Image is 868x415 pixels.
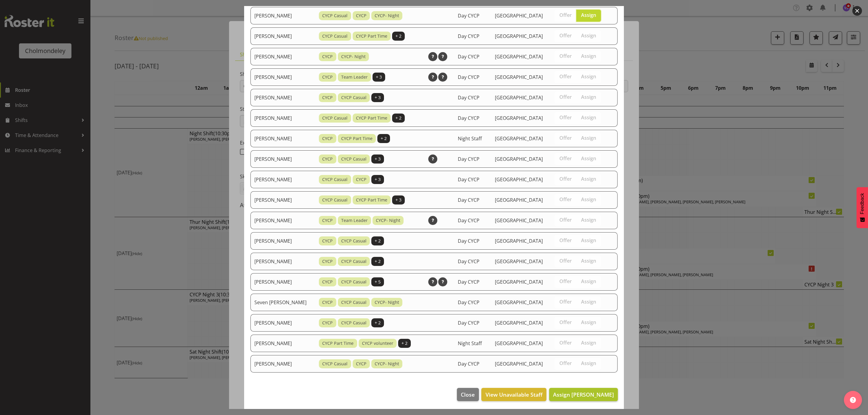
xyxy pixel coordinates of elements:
td: [PERSON_NAME] [250,335,315,352]
span: CYCP Part Time [356,115,387,121]
span: CYCP Casual [341,299,366,306]
span: + 2 [375,258,381,265]
span: CYCP Casual [322,176,348,183]
span: Offer [559,217,572,223]
span: [GEOGRAPHIC_DATA] [495,217,543,224]
span: [GEOGRAPHIC_DATA] [495,115,543,121]
span: CYCP [356,360,366,367]
td: [PERSON_NAME] [250,130,315,147]
span: CYCP [322,217,333,224]
span: Team Leader [341,217,368,224]
span: CYCP volunteer [362,340,393,347]
span: Assign [581,53,596,59]
span: CYCP- Night [375,12,399,19]
span: Offer [559,155,572,161]
span: [GEOGRAPHIC_DATA] [495,258,543,265]
span: Day CYCP [458,156,480,162]
span: Day CYCP [458,217,480,224]
span: CYCP Casual [322,360,348,367]
td: [PERSON_NAME] [250,171,315,188]
span: CYCP Part Time [341,135,373,142]
span: CYCP [322,320,333,326]
span: Assign [581,196,596,202]
span: [GEOGRAPHIC_DATA] [495,135,543,142]
span: Day CYCP [458,74,480,80]
button: View Unavailable Staff [481,388,546,401]
td: [PERSON_NAME] [250,27,315,45]
span: [GEOGRAPHIC_DATA] [495,53,543,60]
span: Night Staff [458,135,482,142]
td: [PERSON_NAME] [250,314,315,332]
td: [PERSON_NAME] [250,212,315,229]
span: CYCP [356,176,366,183]
span: CYCP Casual [341,238,366,244]
span: Assign [581,176,596,182]
span: Offer [559,135,572,141]
span: + 3 [376,74,382,80]
td: [PERSON_NAME] [250,89,315,106]
span: Offer [559,319,572,325]
td: [PERSON_NAME] [250,232,315,250]
td: [PERSON_NAME] [250,109,315,127]
span: CYCP Casual [341,320,366,326]
span: Offer [559,94,572,100]
span: CYCP [322,74,333,80]
span: Offer [559,53,572,59]
span: Team Leader [341,74,368,80]
span: CYCP- Night [375,299,399,306]
span: Day CYCP [458,115,480,121]
td: [PERSON_NAME] [250,355,315,373]
span: + 2 [381,135,387,142]
span: Offer [559,299,572,305]
span: Assign [581,258,596,264]
td: Seven [PERSON_NAME] [250,294,315,311]
span: CYCP [356,12,366,19]
span: View Unavailable Staff [486,391,542,398]
span: Day CYCP [458,299,480,306]
span: Assign [581,94,596,100]
span: [GEOGRAPHIC_DATA] [495,238,543,244]
span: CYCP- Night [375,360,399,367]
span: Offer [559,114,572,120]
span: Assign [581,33,596,39]
span: CYCP Part Time [356,33,387,39]
span: Offer [559,237,572,243]
span: Offer [559,278,572,284]
span: Offer [559,73,572,80]
span: + 2 [395,33,401,39]
td: [PERSON_NAME] [250,191,315,209]
td: [PERSON_NAME] [250,48,315,65]
span: CYCP [322,156,333,162]
span: CYCP [322,279,333,285]
span: + 3 [375,94,381,101]
span: + 2 [395,115,401,121]
td: [PERSON_NAME] [250,253,315,270]
span: Day CYCP [458,360,480,367]
button: Assign [PERSON_NAME] [549,388,618,401]
span: CYCP Casual [322,115,348,121]
span: Assign [581,237,596,243]
span: + 2 [375,238,381,244]
span: Offer [559,12,572,18]
td: [PERSON_NAME] [250,150,315,168]
span: CYCP Casual [322,33,348,39]
span: Offer [559,196,572,202]
span: Day CYCP [458,258,480,265]
span: Offer [559,360,572,366]
span: Feedback [860,193,865,214]
span: Offer [559,33,572,39]
span: CYCP [322,299,333,306]
span: CYCP- Night [376,217,400,224]
span: CYCP Casual [341,94,366,101]
span: Assign [PERSON_NAME] [553,391,614,398]
span: [GEOGRAPHIC_DATA] [495,320,543,326]
span: Assign [581,340,596,346]
span: Day CYCP [458,238,480,244]
span: Day CYCP [458,53,480,60]
span: [GEOGRAPHIC_DATA] [495,197,543,203]
span: + 3 [395,197,401,203]
span: [GEOGRAPHIC_DATA] [495,176,543,183]
span: CYCP [322,53,333,60]
span: CYCP [322,135,333,142]
span: + 3 [375,156,381,162]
